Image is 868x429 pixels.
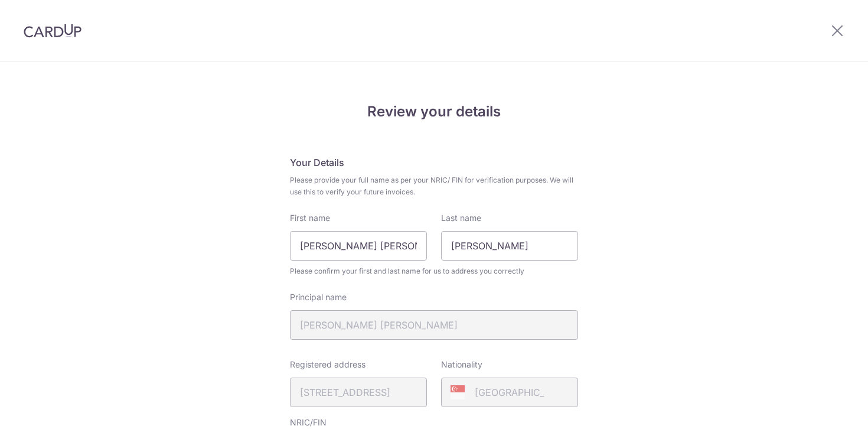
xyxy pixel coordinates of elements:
span: Please confirm your first and last name for us to address you correctly [290,265,578,277]
label: Nationality [441,359,482,370]
input: Last name [441,231,578,261]
label: Principal name [290,291,347,303]
input: First Name [290,231,427,261]
label: Last name [441,212,481,224]
h5: Your Details [290,155,578,170]
span: Please provide your full name as per your NRIC/ FIN for verification purposes. We will use this t... [290,174,578,198]
label: NRIC/FIN [290,417,327,428]
label: First name [290,212,330,224]
img: CardUp [24,24,81,38]
label: Registered address [290,359,366,370]
h4: Review your details [290,101,578,122]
